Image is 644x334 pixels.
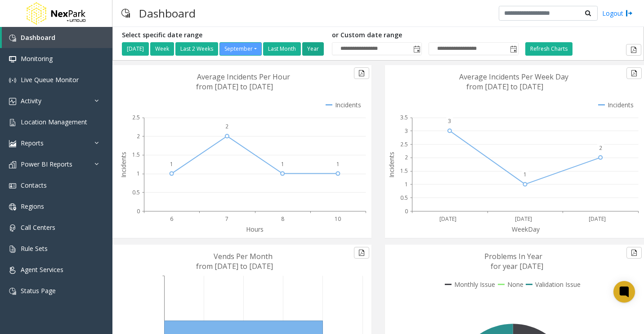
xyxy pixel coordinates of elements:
[137,132,140,140] text: 2
[132,189,140,196] text: 0.5
[387,152,396,178] text: Incidents
[400,114,408,121] text: 3.5
[170,215,173,223] text: 6
[9,56,16,63] img: 'icon'
[246,225,264,233] text: Hours
[121,2,130,24] img: pageIcon
[281,215,284,223] text: 8
[122,31,325,39] h5: Select specific date range
[225,215,228,223] text: 7
[175,42,218,56] button: Last 2 Weeks
[448,117,451,125] text: 3
[21,118,87,126] span: Location Management
[263,42,301,56] button: Last Month
[626,247,642,259] button: Export to pdf
[9,140,16,147] img: 'icon'
[122,42,149,56] button: [DATE]
[132,114,140,121] text: 2.5
[332,31,519,39] h5: or Custom date range
[9,35,16,42] img: 'icon'
[21,286,56,295] span: Status Page
[9,77,16,84] img: 'icon'
[354,247,369,259] button: Export to pdf
[439,215,456,223] text: [DATE]
[626,9,633,18] img: logout
[21,265,63,274] span: Agent Services
[523,171,527,178] text: 1
[214,251,273,261] text: Vends Per Month
[281,160,284,168] text: 1
[21,139,44,147] span: Reports
[9,161,16,168] img: 'icon'
[400,167,408,175] text: 1.5
[9,288,16,295] img: 'icon'
[225,123,228,130] text: 2
[354,67,369,79] button: Export to pdf
[137,207,140,215] text: 0
[400,141,408,148] text: 2.5
[405,127,408,135] text: 3
[466,82,543,92] text: from [DATE] to [DATE]
[21,181,47,189] span: Contacts
[405,180,408,188] text: 1
[405,207,408,215] text: 0
[9,224,16,232] img: 'icon'
[21,244,48,253] span: Rule Sets
[21,33,55,42] span: Dashboard
[302,42,324,56] button: Year
[626,44,641,56] button: Export to pdf
[335,215,341,223] text: 10
[491,261,543,271] text: for year [DATE]
[21,160,72,168] span: Power BI Reports
[512,225,540,233] text: WeekDay
[626,67,642,79] button: Export to pdf
[21,202,44,211] span: Regions
[9,182,16,189] img: 'icon'
[219,42,262,56] button: September
[9,203,16,211] img: 'icon'
[119,152,128,178] text: Incidents
[170,160,173,168] text: 1
[134,2,200,24] h3: Dashboard
[9,246,16,253] img: 'icon'
[336,160,340,168] text: 1
[196,82,273,92] text: from [DATE] to [DATE]
[602,9,633,18] a: Logout
[589,215,606,223] text: [DATE]
[405,154,408,161] text: 2
[525,42,572,56] button: Refresh Charts
[9,267,16,274] img: 'icon'
[515,215,532,223] text: [DATE]
[400,194,408,202] text: 0.5
[2,27,112,48] a: Dashboard
[197,72,290,82] text: Average Incidents Per Hour
[137,170,140,177] text: 1
[21,97,41,105] span: Activity
[21,54,53,63] span: Monitoring
[132,151,140,158] text: 1.5
[484,251,542,261] text: Problems In Year
[196,261,273,271] text: from [DATE] to [DATE]
[21,223,55,232] span: Call Centers
[599,144,602,152] text: 2
[459,72,568,82] text: Average Incidents Per Week Day
[9,119,16,126] img: 'icon'
[411,43,421,55] span: Toggle popup
[150,42,174,56] button: Week
[21,75,79,84] span: Live Queue Monitor
[9,98,16,105] img: 'icon'
[508,43,518,55] span: Toggle popup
